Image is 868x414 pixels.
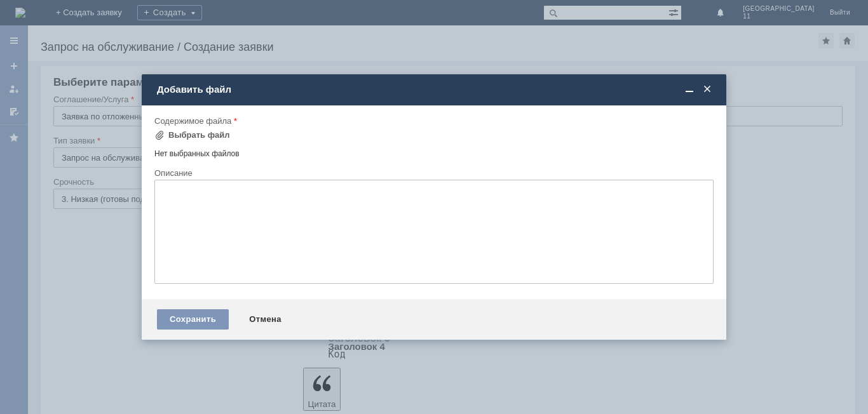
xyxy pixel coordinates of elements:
div: Добавить файл [157,84,714,95]
div: Выбрать файл [168,130,230,140]
div: Описание [154,169,711,177]
div: Нет выбранных файлов [154,144,714,159]
span: Закрыть [701,84,714,95]
span: Свернуть (Ctrl + M) [683,84,696,95]
div: [PERSON_NAME]/Добрый вечер! Удалите пожалуйста отл чеки. [GEOGRAPHIC_DATA]. [5,5,186,36]
div: Содержимое файла [154,117,711,125]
